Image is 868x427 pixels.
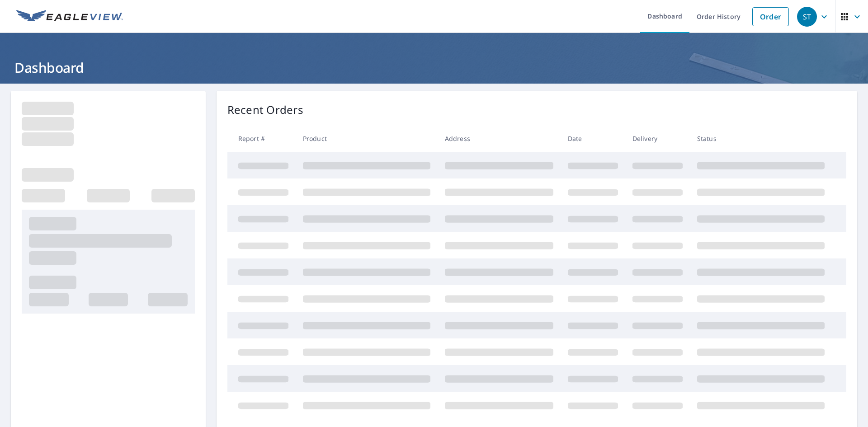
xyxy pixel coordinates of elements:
th: Address [438,125,561,152]
div: ST [797,7,817,27]
th: Delivery [625,125,690,152]
img: EV Logo [16,10,123,23]
a: Order [752,7,789,26]
h1: Dashboard [11,58,857,77]
p: Recent Orders [227,102,303,118]
th: Product [296,125,438,152]
th: Date [561,125,625,152]
th: Report # [227,125,296,152]
th: Status [690,125,832,152]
